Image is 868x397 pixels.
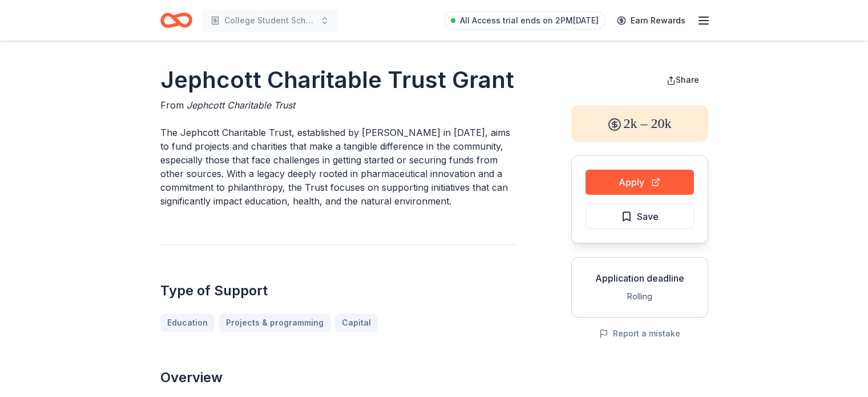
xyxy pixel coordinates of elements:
[201,9,338,32] button: College Student Scholarships & Vouchers
[571,105,708,142] div: 2k – 20k
[610,10,692,31] a: Earn Rewards
[160,368,516,387] h2: Overview
[160,314,215,332] a: Education
[586,204,694,229] button: Save
[187,99,295,111] span: Jephcott Charitable Trust
[676,75,699,85] span: Share
[160,126,516,208] p: The Jephcott Charitable Trust, established by [PERSON_NAME] in [DATE], aims to fund projects and ...
[224,14,316,27] span: College Student Scholarships & Vouchers
[160,7,192,34] a: Home
[581,290,699,303] div: Rolling
[160,282,516,300] h2: Type of Support
[586,170,694,195] button: Apply
[335,314,378,332] a: Capital
[460,14,599,27] span: All Access trial ends on 2PM[DATE]
[657,69,708,91] button: Share
[581,271,699,285] div: Application deadline
[219,314,330,332] a: Projects & programming
[160,64,516,96] h1: Jephcott Charitable Trust Grant
[160,98,516,112] div: From
[444,11,605,30] a: All Access trial ends on 2PM[DATE]
[637,209,659,224] span: Save
[599,327,680,340] button: Report a mistake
